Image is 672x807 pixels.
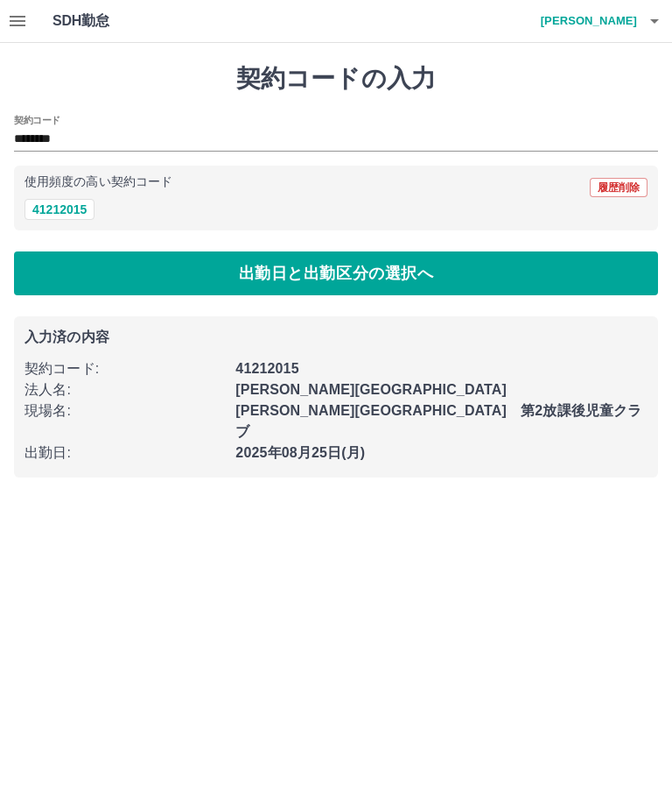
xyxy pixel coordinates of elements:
[24,400,225,421] p: 現場名 :
[24,358,225,379] p: 契約コード :
[24,442,225,464] p: 出勤日 :
[235,445,365,460] b: 2025年08月25日(月)
[24,199,94,220] button: 41212015
[235,403,641,439] b: [PERSON_NAME][GEOGRAPHIC_DATA] 第2放課後児童クラブ
[14,113,60,127] h2: 契約コード
[590,178,647,197] button: 履歴削除
[235,361,298,376] b: 41212015
[14,64,658,94] h1: 契約コードの入力
[14,251,658,295] button: 出勤日と出勤区分の選択へ
[235,382,507,397] b: [PERSON_NAME][GEOGRAPHIC_DATA]
[24,176,172,188] p: 使用頻度の高い契約コード
[24,330,647,344] p: 入力済の内容
[24,379,225,400] p: 法人名 :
